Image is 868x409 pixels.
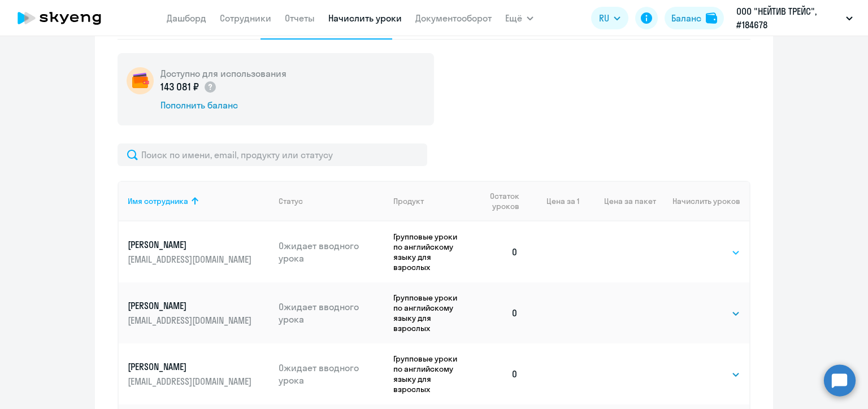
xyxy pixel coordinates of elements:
[591,7,628,29] button: RU
[128,360,270,388] a: [PERSON_NAME][EMAIL_ADDRESS][DOMAIN_NAME]
[527,181,579,221] th: Цена за 1
[393,354,470,394] p: Групповые уроки по английскому языку для взрослых
[665,7,724,29] button: Балансbalance
[470,221,527,282] td: 0
[736,5,841,32] p: ООО "НЕЙТИВ ТРЕЙС", #184678
[479,191,527,211] div: Остаток уроков
[279,196,385,206] div: Статус
[470,282,527,343] td: 0
[160,99,287,111] div: Пополнить баланс
[128,196,188,206] div: Имя сотрудника
[285,12,315,24] a: Отчеты
[167,12,206,24] a: Дашборд
[279,196,303,206] div: Статус
[279,240,385,264] p: Ожидает вводного урока
[118,143,427,166] input: Поиск по имени, email, продукту или статусу
[731,5,858,32] button: ООО "НЕЙТИВ ТРЕЙС", #184678
[415,12,492,24] a: Документооборот
[128,375,254,388] p: [EMAIL_ADDRESS][DOMAIN_NAME]
[128,314,254,327] p: [EMAIL_ADDRESS][DOMAIN_NAME]
[279,362,385,386] p: Ожидает вводного урока
[160,67,287,80] h5: Доступно для использования
[128,253,254,266] p: [EMAIL_ADDRESS][DOMAIN_NAME]
[479,191,519,211] span: Остаток уроков
[393,293,470,333] p: Групповые уроки по английскому языку для взрослых
[505,11,522,25] span: Ещё
[656,181,749,221] th: Начислить уроков
[128,299,254,312] p: [PERSON_NAME]
[279,301,385,325] p: Ожидает вводного урока
[393,232,470,272] p: Групповые уроки по английскому языку для взрослых
[393,196,470,206] div: Продукт
[393,196,424,206] div: Продукт
[220,12,271,24] a: Сотрудники
[706,12,717,24] img: balance
[128,238,270,266] a: [PERSON_NAME][EMAIL_ADDRESS][DOMAIN_NAME]
[128,299,270,327] a: [PERSON_NAME][EMAIL_ADDRESS][DOMAIN_NAME]
[128,238,254,251] p: [PERSON_NAME]
[160,80,217,94] p: 143 081 ₽
[671,11,701,25] div: Баланс
[505,7,533,29] button: Ещё
[128,360,254,373] p: [PERSON_NAME]
[579,181,656,221] th: Цена за пакет
[328,12,402,24] a: Начислить уроки
[599,11,609,25] span: RU
[127,67,154,94] img: wallet-circle.png
[128,196,270,206] div: Имя сотрудника
[470,343,527,404] td: 0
